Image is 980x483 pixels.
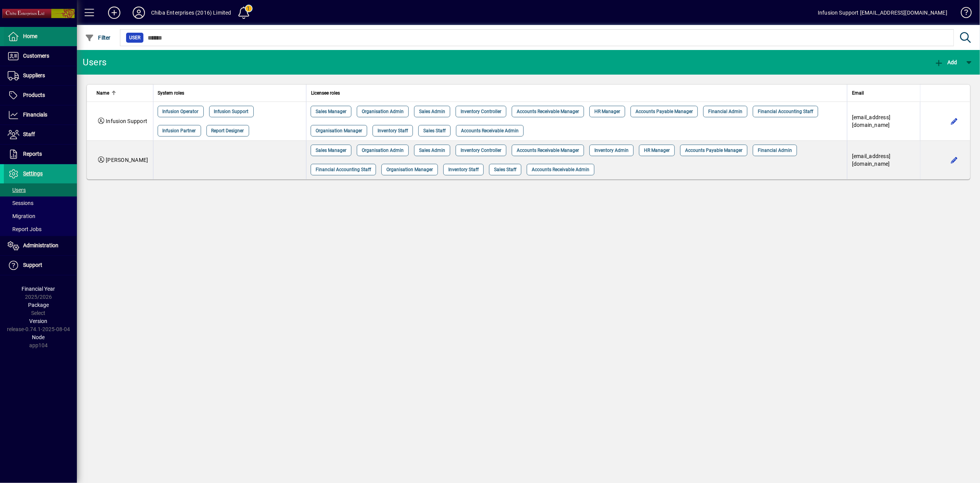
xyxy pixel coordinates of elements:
[4,105,77,125] a: Financials
[23,72,45,78] span: Suppliers
[708,108,742,115] span: Financial Admin
[4,236,77,255] a: Administration
[102,6,126,20] button: Add
[4,66,77,85] a: Suppliers
[4,27,77,46] a: Home
[362,108,404,115] span: Organisation Admin
[23,92,45,98] span: Products
[386,166,433,173] span: Organisation Manager
[8,226,42,232] span: Report Jobs
[23,131,35,137] span: Staff
[32,334,45,340] span: Node
[23,242,58,248] span: Administration
[362,147,404,154] span: Organisation Admin
[211,127,244,135] span: Report Designer
[636,108,693,115] span: Accounts Payable Manager
[461,147,501,154] span: Inventory Controller
[158,89,185,97] span: System roles
[758,147,792,154] span: Financial Admin
[4,210,77,223] a: Migration
[4,223,77,236] a: Report Jobs
[594,108,620,115] span: HR Manager
[758,108,813,115] span: Financial Accounting Staff
[4,86,77,105] a: Products
[4,197,77,210] a: Sessions
[852,89,864,97] span: Email
[163,108,199,115] span: Infusion Operator
[932,55,959,69] button: Add
[316,147,346,154] span: Sales Manager
[955,2,970,27] a: Knowledge Base
[419,147,445,154] span: Sales Admin
[214,108,249,115] span: Infusion Support
[23,262,42,268] span: Support
[852,153,891,167] span: [EMAIL_ADDRESS][DOMAIN_NAME]
[948,154,960,166] button: Edit
[8,200,33,206] span: Sessions
[163,127,196,135] span: Infusion Partner
[934,59,957,65] span: Add
[494,166,516,173] span: Sales Staff
[644,147,670,154] span: HR Manager
[85,35,111,41] span: Filter
[4,125,77,144] a: Staff
[517,147,579,154] span: Accounts Receivable Manager
[23,53,49,59] span: Customers
[818,7,947,19] div: Infusion Support [EMAIL_ADDRESS][DOMAIN_NAME]
[316,108,346,115] span: Sales Manager
[83,31,113,45] button: Filter
[83,56,115,68] div: Users
[461,108,501,115] span: Inventory Controller
[97,89,109,97] span: Name
[23,151,42,157] span: Reports
[30,318,48,324] span: Version
[685,147,742,154] span: Accounts Payable Manager
[4,47,77,66] a: Customers
[316,166,371,173] span: Financial Accounting Staff
[151,7,231,19] div: Chiba Enterprises (2016) Limited
[106,118,147,124] span: Infusion Support
[316,127,362,135] span: Organisation Manager
[97,89,148,97] div: Name
[129,34,140,42] span: User
[106,157,148,163] span: [PERSON_NAME]
[448,166,479,173] span: Inventory Staff
[419,108,445,115] span: Sales Admin
[423,127,446,135] span: Sales Staff
[594,147,629,154] span: Inventory Admin
[311,89,340,97] span: Licensee roles
[852,114,891,128] span: [EMAIL_ADDRESS][DOMAIN_NAME]
[126,6,151,20] button: Profile
[948,115,960,127] button: Edit
[461,127,519,135] span: Accounts Receivable Admin
[4,145,77,164] a: Reports
[23,112,47,118] span: Financials
[8,213,35,219] span: Migration
[4,256,77,275] a: Support
[22,286,55,292] span: Financial Year
[28,302,49,308] span: Package
[8,187,26,193] span: Users
[532,166,589,173] span: Accounts Receivable Admin
[378,127,408,135] span: Inventory Staff
[4,183,77,197] a: Users
[517,108,579,115] span: Accounts Receivable Manager
[23,33,37,39] span: Home
[23,170,43,177] span: Settings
